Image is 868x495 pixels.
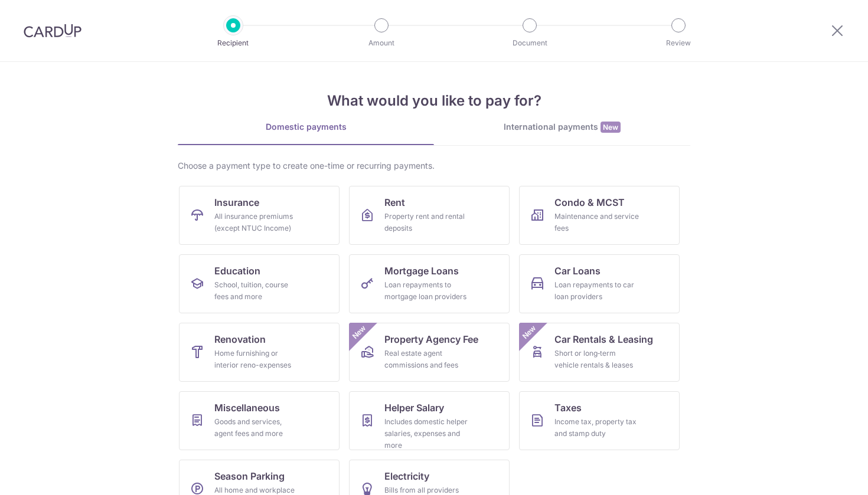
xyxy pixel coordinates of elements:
div: Property rent and rental deposits [384,211,469,234]
div: Domestic payments [178,121,434,133]
span: Car Loans [554,264,601,278]
a: InsuranceAll insurance premiums (except NTUC Income) [179,186,340,245]
p: Recipient [190,37,277,49]
div: Maintenance and service fees [554,211,639,234]
div: All insurance premiums (except NTUC Income) [214,211,299,234]
a: Property Agency FeeReal estate agent commissions and feesNew [349,323,510,382]
div: School, tuition, course fees and more [214,279,299,303]
a: RentProperty rent and rental deposits [349,186,510,245]
img: CardUp [24,24,81,38]
h4: What would you like to pay for? [178,90,690,112]
a: EducationSchool, tuition, course fees and more [179,254,340,313]
span: Property Agency Fee [384,332,478,346]
span: Electricity [384,469,429,483]
span: Education [214,264,260,278]
div: Goods and services, agent fees and more [214,416,299,440]
span: New [350,323,369,342]
p: Document [486,37,573,49]
a: Condo & MCSTMaintenance and service fees [519,186,680,245]
span: Season Parking [214,469,285,483]
span: Helper Salary [384,401,444,415]
div: Home furnishing or interior reno-expenses [214,348,299,371]
div: Short or long‑term vehicle rentals & leases [554,348,639,371]
div: Loan repayments to car loan providers [554,279,639,303]
a: TaxesIncome tax, property tax and stamp duty [519,391,680,450]
a: Mortgage LoansLoan repayments to mortgage loan providers [349,254,510,313]
a: Car Rentals & LeasingShort or long‑term vehicle rentals & leasesNew [519,323,680,382]
span: Insurance [214,195,259,209]
div: Loan repayments to mortgage loan providers [384,279,469,303]
span: Renovation [214,332,266,346]
div: Income tax, property tax and stamp duty [554,416,639,440]
span: Miscellaneous [214,401,280,415]
p: Review [635,37,722,49]
span: Rent [384,195,405,209]
a: RenovationHome furnishing or interior reno-expenses [179,323,340,382]
span: Taxes [554,401,582,415]
a: Helper SalaryIncludes domestic helper salaries, expenses and more [349,391,510,450]
a: MiscellaneousGoods and services, agent fees and more [179,391,340,450]
a: Car LoansLoan repayments to car loan providers [519,254,680,313]
span: Condo & MCST [554,195,625,209]
span: New [601,122,621,133]
span: Mortgage Loans [384,264,459,278]
span: Car Rentals & Leasing [554,332,653,346]
span: New [520,323,539,342]
p: Amount [338,37,425,49]
div: Choose a payment type to create one-time or recurring payments. [178,160,690,172]
div: International payments [434,121,690,133]
div: Real estate agent commissions and fees [384,348,469,371]
div: Includes domestic helper salaries, expenses and more [384,416,469,451]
